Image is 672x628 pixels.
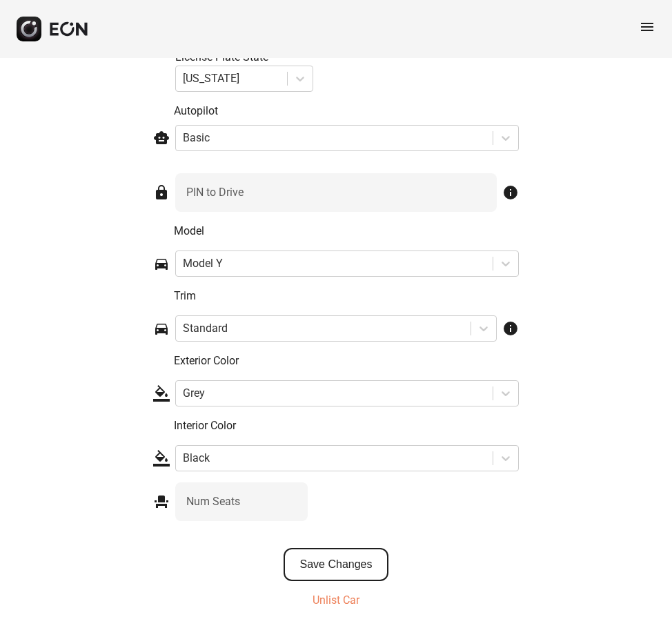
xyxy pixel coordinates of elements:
p: Exterior Color [174,353,519,369]
span: directions_car [153,320,170,337]
p: Unlist Car [313,592,359,609]
p: Interior Color [174,418,519,434]
span: event_seat [153,493,170,510]
span: info [502,184,519,201]
span: format_color_fill [153,450,170,467]
p: Autopilot [174,103,519,119]
span: menu [639,19,655,35]
button: Save Changes [284,548,389,581]
p: Model [174,223,519,239]
p: Trim [174,288,519,304]
label: Num Seats [186,493,240,510]
span: directions_car [153,255,170,272]
span: format_color_fill [153,385,170,402]
span: smart_toy [153,130,170,146]
span: info [502,320,519,337]
span: lock [153,184,170,201]
label: PIN to Drive [186,184,244,201]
